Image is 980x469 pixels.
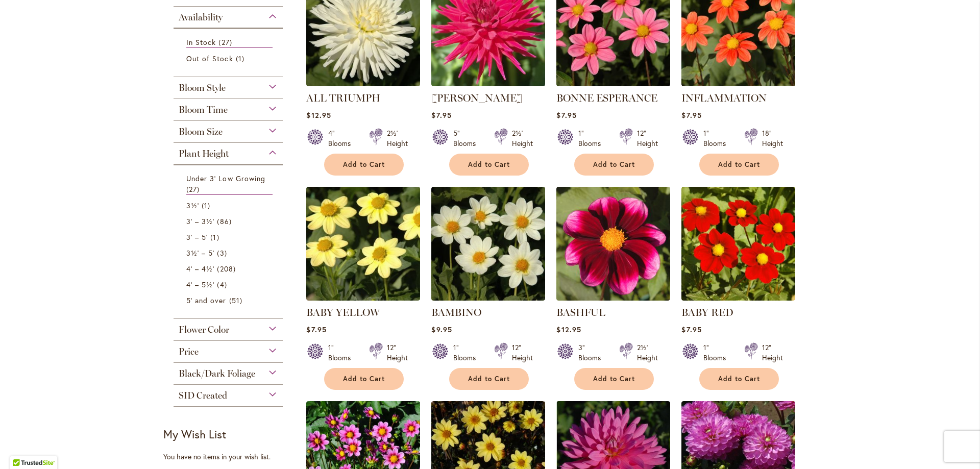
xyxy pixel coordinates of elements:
[431,306,481,318] a: BAMBINO
[306,325,326,334] span: $7.95
[431,79,545,88] a: MATILDA HUSTON
[453,128,482,149] div: 5" Blooms
[179,104,228,115] span: Bloom Time
[179,148,229,159] span: Plant Height
[762,342,783,363] div: 12" Height
[387,342,408,363] div: 12" Height
[681,187,795,301] img: BABY RED
[186,200,273,211] a: 3½' 1
[681,110,701,120] span: $7.95
[186,173,273,195] a: Under 3' Low Growing 27
[468,160,510,169] span: Add to Cart
[210,232,222,242] span: 1
[163,427,226,441] strong: My Wish List
[179,346,199,357] span: Price
[453,342,482,363] div: 1" Blooms
[699,368,779,390] button: Add to Cart
[431,293,545,303] a: BAMBINO
[217,216,234,227] span: 86
[186,232,273,242] a: 3' – 5' 1
[556,110,576,120] span: $7.95
[179,126,223,137] span: Bloom Size
[556,306,605,318] a: BASHFUL
[431,187,545,301] img: BAMBINO
[343,375,385,383] span: Add to Cart
[229,295,245,306] span: 51
[593,375,635,383] span: Add to Cart
[431,92,522,104] a: [PERSON_NAME]
[637,128,658,149] div: 12" Height
[574,154,654,176] button: Add to Cart
[186,248,214,258] span: 3½' – 5'
[306,110,331,120] span: $12.95
[703,128,732,149] div: 1" Blooms
[217,248,229,258] span: 3
[718,160,760,169] span: Add to Cart
[703,342,732,363] div: 1" Blooms
[186,264,214,274] span: 4' – 4½'
[186,216,273,227] a: 3' – 3½' 86
[468,375,510,383] span: Add to Cart
[186,216,214,226] span: 3' – 3½'
[556,293,670,303] a: BASHFUL
[179,390,227,401] span: SID Created
[578,342,607,363] div: 3" Blooms
[306,306,380,318] a: BABY YELLOW
[512,128,533,149] div: 2½' Height
[681,79,795,88] a: INFLAMMATION
[328,342,357,363] div: 1" Blooms
[324,154,404,176] button: Add to Cart
[762,128,783,149] div: 18" Height
[593,160,635,169] span: Add to Cart
[328,128,357,149] div: 4" Blooms
[217,279,229,290] span: 4
[718,375,760,383] span: Add to Cart
[681,293,795,303] a: BABY RED
[186,248,273,258] a: 3½' – 5' 3
[306,79,420,88] a: ALL TRIUMPH
[186,53,273,64] a: Out of Stock 1
[218,37,234,47] span: 27
[186,174,265,183] span: Under 3' Low Growing
[186,295,227,305] span: 5' and over
[556,325,581,334] span: $12.95
[163,452,300,462] div: You have no items in your wish list.
[179,12,223,23] span: Availability
[186,279,273,290] a: 4' – 5½' 4
[574,368,654,390] button: Add to Cart
[306,293,420,303] a: BABY YELLOW
[179,368,255,379] span: Black/Dark Foliage
[186,201,199,210] span: 3½'
[449,368,529,390] button: Add to Cart
[186,232,208,242] span: 3' – 5'
[186,37,273,48] a: In Stock 27
[449,154,529,176] button: Add to Cart
[681,92,767,104] a: INFLAMMATION
[306,187,420,301] img: BABY YELLOW
[186,280,214,289] span: 4' – 5½'
[431,325,452,334] span: $9.95
[556,187,670,301] img: BASHFUL
[306,92,380,104] a: ALL TRIUMPH
[179,324,229,335] span: Flower Color
[343,160,385,169] span: Add to Cart
[8,433,36,461] iframe: Launch Accessibility Center
[186,184,202,194] span: 27
[681,325,701,334] span: $7.95
[512,342,533,363] div: 12" Height
[217,263,238,274] span: 208
[387,128,408,149] div: 2½' Height
[431,110,451,120] span: $7.95
[236,53,247,64] span: 1
[202,200,213,211] span: 1
[186,263,273,274] a: 4' – 4½' 208
[186,37,216,47] span: In Stock
[699,154,779,176] button: Add to Cart
[186,54,233,63] span: Out of Stock
[556,79,670,88] a: BONNE ESPERANCE
[324,368,404,390] button: Add to Cart
[681,306,733,318] a: BABY RED
[186,295,273,306] a: 5' and over 51
[578,128,607,149] div: 1" Blooms
[179,82,226,93] span: Bloom Style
